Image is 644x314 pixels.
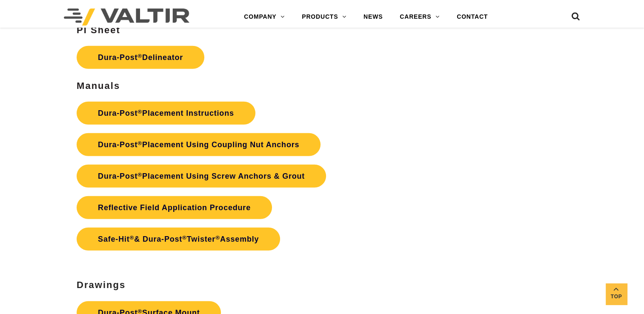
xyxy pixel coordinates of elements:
a: Dura-Post®Placement Using Screw Anchors & Grout [77,165,326,188]
a: COMPANY [235,9,293,26]
a: Dura-Post®Placement Instructions [77,102,255,125]
sup: ® [137,171,142,178]
a: Safe-Hit®& Dura-Post®Twister®Assembly [77,228,280,251]
sup: ® [137,53,142,59]
a: NEWS [355,9,391,26]
a: CAREERS [391,9,448,26]
a: Top [606,283,627,305]
img: Valtir [64,9,189,26]
a: PRODUCTS [293,9,355,26]
strong: PI Sheet [77,25,120,35]
a: CONTACT [448,9,496,26]
sup: ® [137,108,142,115]
strong: Manuals [77,80,120,91]
a: Reflective Field Application Procedure [77,196,272,219]
sup: ® [215,234,220,241]
sup: ® [182,234,187,241]
span: Top [606,292,627,302]
strong: Drawings [77,280,126,290]
sup: ® [137,140,142,146]
sup: ® [130,234,135,241]
a: Dura-Post®Placement Using Coupling Nut Anchors [77,133,321,156]
a: Dura-Post®Delineator [77,46,204,69]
